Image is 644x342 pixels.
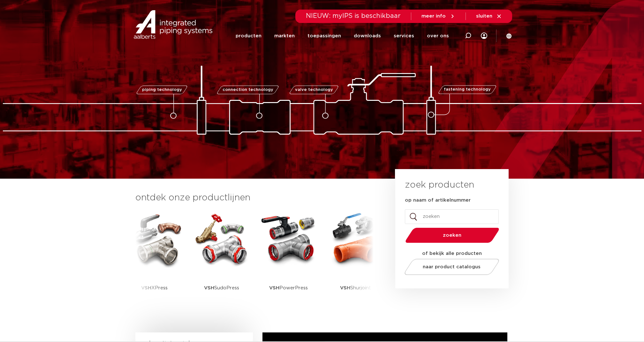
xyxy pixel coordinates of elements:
p: PowerPress [269,268,308,308]
p: Shurjoint [340,268,371,308]
span: piping technology [142,88,182,92]
strong: VSH [141,286,151,290]
input: zoeken [405,209,499,224]
a: VSHPowerPress [260,211,317,308]
a: meer info [421,13,455,19]
span: NIEUW: myIPS is beschikbaar [306,13,401,19]
button: zoeken [403,227,502,243]
p: SudoPress [204,268,239,308]
span: valve technology [295,88,333,92]
strong: of bekijk alle producten [422,251,482,256]
nav: Menu [236,24,449,48]
strong: VSH [204,286,214,290]
a: VSHShurjoint [327,211,384,308]
a: naar product catalogus [403,259,501,275]
span: zoeken [422,233,483,238]
span: connection technology [222,88,273,92]
a: VSHXPress [126,211,183,308]
label: op naam of artikelnummer [405,197,471,204]
a: producten [236,24,261,48]
span: meer info [421,14,446,19]
a: markten [274,24,295,48]
a: over ons [427,24,449,48]
strong: VSH [340,286,350,290]
h3: ontdek onze productlijnen [135,191,374,204]
span: fastening technology [444,88,491,92]
span: sluiten [476,14,492,19]
a: VSHSudoPress [193,211,250,308]
p: XPress [141,268,168,308]
a: downloads [354,24,381,48]
a: toepassingen [307,24,341,48]
a: services [394,24,414,48]
strong: VSH [269,286,279,290]
span: naar product catalogus [423,264,481,269]
a: sluiten [476,13,502,19]
h3: zoek producten [405,179,474,191]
